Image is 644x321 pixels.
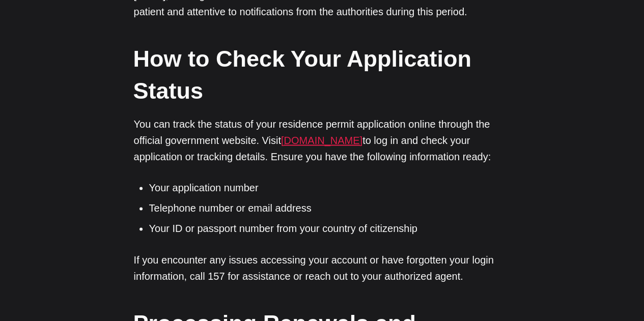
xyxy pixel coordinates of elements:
h2: How to Check Your Application Status [133,43,510,107]
p: You can track the status of your residence permit application online through the official governm... [134,116,511,165]
a: [DOMAIN_NAME] [281,135,362,146]
li: Your application number [149,180,511,195]
li: Telephone number or email address [149,200,511,216]
p: If you encounter any issues accessing your account or have forgotten your login information, call... [134,251,511,284]
li: Your ID or passport number from your country of citizenship [149,221,511,236]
